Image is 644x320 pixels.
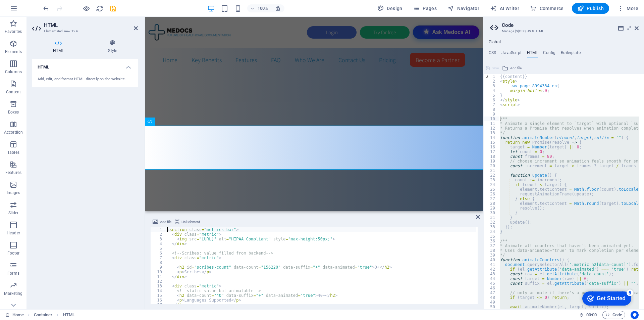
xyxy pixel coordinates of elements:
[151,274,166,279] div: 11
[151,303,166,307] div: 17
[577,5,604,12] span: Publish
[489,50,496,58] h4: CSS
[484,74,499,79] div: 1
[151,256,166,260] div: 7
[484,107,499,112] div: 8
[530,5,564,12] span: Commerce
[7,250,19,256] p: Footer
[484,112,499,117] div: 9
[484,201,499,206] div: 28
[181,218,200,226] span: Link element
[484,234,499,239] div: 35
[484,154,499,159] div: 18
[484,276,499,281] div: 44
[484,187,499,192] div: 25
[63,311,75,319] span: Click to select. Double-click to edit
[32,40,87,54] h4: HTML
[50,1,56,8] div: 5
[411,3,439,14] button: Pages
[5,49,22,54] p: Elements
[7,271,19,276] p: Forms
[151,232,166,237] div: 2
[543,50,555,58] h4: Config
[484,295,499,300] div: 48
[527,3,567,14] button: Commerce
[7,190,20,195] p: Images
[484,286,499,290] div: 46
[484,225,499,229] div: 33
[413,5,437,12] span: Pages
[602,311,625,319] button: Code
[484,196,499,201] div: 27
[484,79,499,84] div: 2
[489,40,501,45] h4: Global
[484,182,499,187] div: 24
[484,267,499,272] div: 42
[87,40,138,54] h4: Style
[572,3,609,14] button: Publish
[151,241,166,246] div: 4
[5,29,22,34] p: Favorites
[6,89,21,95] p: Content
[484,253,499,258] div: 39
[484,248,499,253] div: 38
[109,4,117,12] button: save
[375,3,405,14] div: Design (Ctrl+Alt+Y)
[44,22,138,28] h2: HTML
[527,50,538,58] h4: HTML
[7,230,20,236] p: Header
[484,290,499,295] div: 47
[44,28,124,34] h3: Element #ed-new-124
[484,262,499,267] div: 41
[484,178,499,182] div: 23
[501,50,521,58] h4: JavaScript
[109,5,117,12] i: Save (Ctrl+S)
[7,150,19,155] p: Tables
[34,311,53,319] span: Click to select. Double-click to edit
[484,300,499,305] div: 49
[34,311,75,319] nav: breadcrumb
[38,77,132,82] div: Add, edit, and format HTML directly on the website.
[4,291,22,296] p: Marketing
[151,227,166,232] div: 1
[484,192,499,196] div: 26
[484,145,499,149] div: 16
[484,173,499,178] div: 22
[484,93,499,98] div: 5
[445,3,482,14] button: Navigator
[484,84,499,88] div: 3
[484,272,499,276] div: 43
[502,28,625,34] h3: Manage (S)CSS, JS & HTML
[151,298,166,303] div: 16
[484,121,499,126] div: 11
[484,229,499,234] div: 34
[484,98,499,102] div: 6
[502,22,639,28] h2: Code
[275,5,281,11] i: On resize automatically adjust zoom level to fit chosen device.
[484,206,499,211] div: 29
[247,4,271,12] button: 100%
[151,237,166,241] div: 3
[8,210,19,216] p: Slider
[484,117,499,121] div: 10
[561,50,581,58] h4: Boilerplate
[151,251,166,256] div: 6
[151,246,166,251] div: 5
[151,265,166,270] div: 9
[375,3,405,14] button: Design
[484,102,499,107] div: 7
[484,140,499,145] div: 15
[501,64,523,72] button: Add file
[151,279,166,284] div: 12
[484,281,499,286] div: 45
[151,288,166,293] div: 14
[484,220,499,225] div: 32
[484,243,499,248] div: 37
[484,149,499,154] div: 17
[484,239,499,243] div: 36
[586,311,597,319] span: 00 00
[377,5,402,12] span: Design
[96,5,104,12] i: Reload page
[484,164,499,168] div: 20
[484,211,499,215] div: 30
